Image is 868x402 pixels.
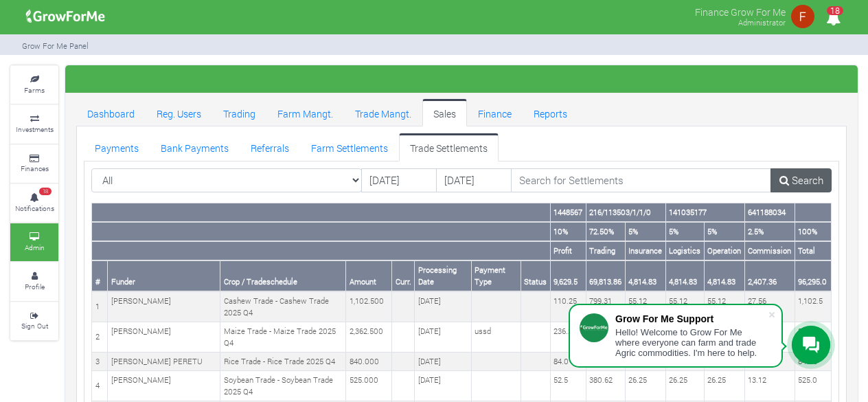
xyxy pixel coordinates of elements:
[550,371,586,401] td: 52.5
[346,371,392,401] td: 525.000
[665,203,744,222] th: 141035177
[550,291,586,322] td: 110.25
[795,291,831,322] td: 1,102.5
[523,99,578,126] a: Reports
[550,260,586,291] th: 9,629.5
[21,321,48,331] small: Sign Out
[820,13,847,26] a: 18
[586,203,665,222] th: 216/113503/1/1/0
[744,291,795,322] td: 27.56
[665,371,704,401] td: 26.25
[471,260,521,291] th: Payment Type
[10,184,58,222] a: 18 Notifications
[108,353,220,371] td: [PERSON_NAME] PERETU
[625,222,665,241] th: 5%
[25,243,45,252] small: Admin
[422,99,467,126] a: Sales
[550,222,586,241] th: 10%
[704,260,744,291] th: 4,814.83
[704,371,744,401] td: 26.25
[744,260,795,291] th: 2,407.36
[220,322,346,353] td: Maize Trade - Maize Trade 2025 Q4
[76,99,146,126] a: Dashboard
[108,260,220,291] th: Funder
[92,260,108,291] th: #
[625,371,665,401] td: 26.25
[10,223,58,261] a: Admin
[586,260,625,291] th: 69,813.86
[704,291,744,322] td: 55.12
[415,260,471,291] th: Processing Date
[586,222,625,241] th: 72.50%
[827,6,843,15] span: 18
[695,3,786,19] p: Finance Grow For Me
[212,99,266,126] a: Trading
[22,41,89,51] small: Grow For Me Panel
[24,85,45,95] small: Farms
[795,222,831,241] th: 100%
[738,17,786,27] small: Administrator
[220,353,346,371] td: Rice Trade - Rice Trade 2025 Q4
[220,260,346,291] th: Crop / Tradeschedule
[820,3,847,34] i: Notifications
[550,353,586,371] td: 84.0
[146,99,212,126] a: Reg. Users
[744,203,795,222] th: 641188034
[240,133,300,161] a: Referrals
[108,291,220,322] td: [PERSON_NAME]
[586,371,625,401] td: 380.62
[436,168,512,193] input: DD/MM/YYYY
[615,313,768,324] div: Grow For Me Support
[665,291,704,322] td: 55.12
[346,291,392,322] td: 1,102.500
[266,99,344,126] a: Farm Mangt.
[744,241,795,260] th: Commission
[521,260,550,291] th: Status
[550,241,586,260] th: Profit
[625,291,665,322] td: 55.12
[415,322,471,353] td: [DATE]
[346,322,392,353] td: 2,362.500
[744,371,795,401] td: 13.12
[415,291,471,322] td: [DATE]
[92,371,108,401] td: 4
[795,371,831,401] td: 525.0
[10,66,58,104] a: Farms
[550,322,586,353] td: 236.25
[21,3,110,30] img: growforme image
[10,145,58,183] a: Finances
[770,168,832,193] a: Search
[415,371,471,401] td: [DATE]
[108,322,220,353] td: [PERSON_NAME]
[361,168,437,193] input: DD/MM/YYYY
[84,133,150,161] a: Payments
[92,291,108,322] td: 1
[615,327,768,358] div: Hello! Welcome to Grow For Me where everyone can farm and trade Agric commodities. I'm here to help.
[795,241,831,260] th: Total
[415,353,471,371] td: [DATE]
[467,99,523,126] a: Finance
[25,282,45,291] small: Profile
[665,241,704,260] th: Logistics
[92,353,108,371] td: 3
[108,371,220,401] td: [PERSON_NAME]
[346,260,392,291] th: Amount
[471,322,521,353] td: ussd
[10,302,58,340] a: Sign Out
[511,168,772,193] input: Search for Settlements
[586,241,625,260] th: Trading
[150,133,240,161] a: Bank Payments
[665,222,704,241] th: 5%
[789,3,816,30] img: growforme image
[344,99,422,126] a: Trade Mangt.
[550,203,586,222] th: 1448567
[300,133,399,161] a: Farm Settlements
[744,222,795,241] th: 2.5%
[92,322,108,353] td: 2
[392,260,415,291] th: Curr.
[704,222,744,241] th: 5%
[625,260,665,291] th: 4,814.83
[586,291,625,322] td: 799.31
[704,241,744,260] th: Operation
[10,105,58,143] a: Investments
